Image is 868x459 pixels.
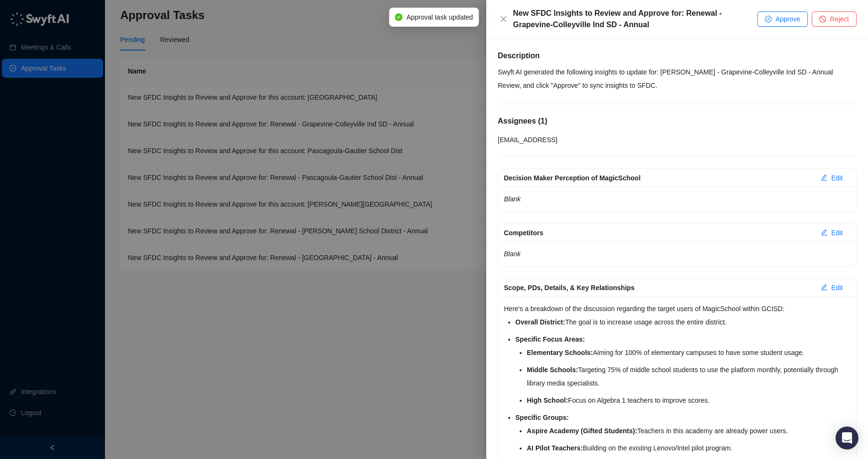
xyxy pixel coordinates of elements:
[515,318,565,326] strong: Overall District:
[813,225,850,240] button: Edit
[831,282,843,293] span: Edit
[821,284,827,291] span: edit
[498,13,509,25] button: Close
[527,346,850,359] li: Aiming for 100% of elementary campuses to have some student usage.
[504,302,850,315] p: Here's a breakdown of the discussion regarding the target users of MagicSchool within GCISD:
[812,11,857,27] button: Reject
[527,444,583,452] strong: AI Pilot Teachers:
[821,229,827,236] span: edit
[527,366,578,374] strong: Middle Schools:
[813,170,850,186] button: Edit
[836,427,858,449] div: Open Intercom Messenger
[527,427,637,435] strong: Aspire Academy (Gifted Students):
[527,424,850,438] li: Teachers in this academy are already power users.
[831,173,843,183] span: Edit
[757,11,808,27] button: Approve
[819,16,826,22] span: stop
[504,250,521,258] em: Blank
[395,13,403,21] span: check-circle
[515,414,569,421] strong: Specific Groups:
[821,174,827,181] span: edit
[765,16,772,22] span: check-circle
[504,228,813,238] div: Competitors
[498,50,857,62] h5: Description
[527,394,850,407] li: Focus on Algebra 1 teachers to improve scores.
[830,14,849,24] span: Reject
[775,14,800,24] span: Approve
[498,65,857,79] p: Swyft AI generated the following insights to update for: [PERSON_NAME] - Grapevine-Colleyville In...
[527,349,593,356] strong: Elementary Schools:
[504,173,813,183] div: Decision Maker Perception of MagicSchool
[527,441,850,455] li: Building on the existing Lenovo/Intel pilot program.
[527,396,568,404] strong: High School:
[504,195,521,203] em: Blank
[831,228,843,238] span: Edit
[498,136,557,144] span: [EMAIL_ADDRESS]
[500,15,507,23] span: close
[407,12,473,22] span: Approval task updated
[513,8,757,31] div: New SFDC Insights to Review and Approve for: Renewal - Grapevine-Colleyville Ind SD - Annual
[498,115,857,127] h5: Assignees ( 1 )
[515,335,585,343] strong: Specific Focus Areas:
[813,280,850,295] button: Edit
[527,363,850,390] li: Targeting 75% of middle school students to use the platform monthly, potentially through library ...
[498,79,857,92] p: Review, and click "Approve" to sync insights to SFDC.
[504,282,813,293] div: Scope, PDs, Details, & Key Relationships
[515,315,850,329] li: The goal is to increase usage across the entire district.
